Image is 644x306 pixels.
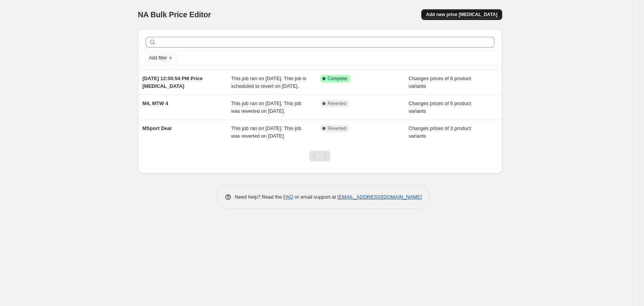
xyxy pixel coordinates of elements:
[293,194,337,200] span: or email support at
[409,100,471,114] span: Changes prices of 6 product variants
[143,100,168,106] span: M4, MTW 4
[426,12,497,18] span: Add new price [MEDICAL_DATA]
[231,100,301,114] span: This job ran on [DATE]. This job was reverted on [DATE].
[143,125,172,131] span: MSport Deal
[328,76,347,82] span: Complete
[409,76,471,89] span: Changes prices of 6 product variants
[421,9,502,20] button: Add new price [MEDICAL_DATA]
[231,76,306,89] span: This job ran on [DATE]. This job is scheduled to revert on [DATE].
[328,125,347,132] span: Reverted
[235,194,284,200] span: Need help? Read the
[309,151,330,161] nav: Pagination
[409,125,471,139] span: Changes prices of 3 product variants
[328,100,347,107] span: Reverted
[283,194,293,200] a: FAQ
[149,55,167,61] span: Add filter
[231,125,301,139] span: This job ran on [DATE]. This job was reverted on [DATE].
[138,10,211,19] span: NA Bulk Price Editor
[143,76,203,89] span: [DATE] 12:55:54 PM Price [MEDICAL_DATA]
[146,53,176,63] button: Add filter
[337,194,422,200] a: [EMAIL_ADDRESS][DOMAIN_NAME]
